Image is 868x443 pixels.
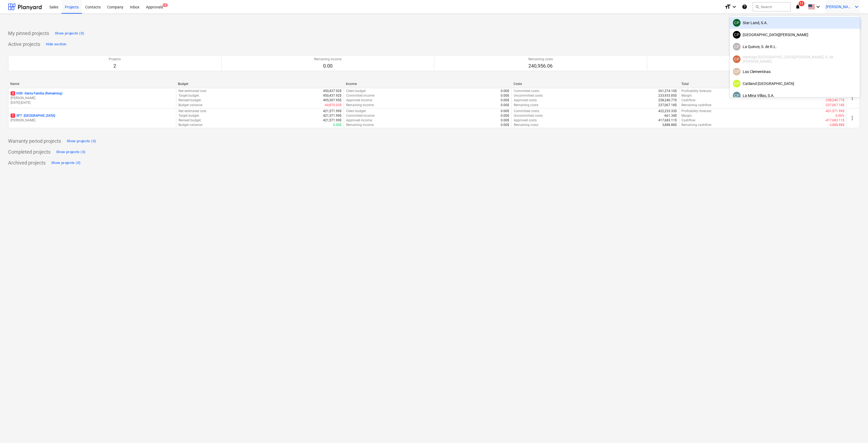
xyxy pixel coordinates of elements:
div: Claudia Perez [733,31,741,39]
div: La Quince, S. de R.L. [733,43,857,50]
span: CP [734,21,739,25]
div: Claudia Perez [733,19,741,27]
span: CP [734,57,739,61]
span: CP [734,45,739,49]
span: CP [734,81,739,86]
div: La Mina Villas, S.A. [733,92,857,99]
div: Claudia Perez [733,80,741,87]
div: Catiland [GEOGRAPHIC_DATA] [733,80,857,87]
div: [GEOGRAPHIC_DATA][PERSON_NAME] [733,31,857,39]
div: Las Clementinas [733,68,857,75]
div: Claudia Perez [733,92,741,99]
div: Widget de chat [841,417,868,443]
iframe: Chat Widget [841,417,868,443]
span: CP [734,93,739,98]
span: CP [734,33,739,37]
div: Claudia Perez [733,43,741,50]
div: Claudia Perez [733,68,741,75]
span: CP [734,69,739,74]
div: Heritage [GEOGRAPHIC_DATA][PERSON_NAME], S. de [PERSON_NAME] [733,55,857,64]
div: Star Land, S.A. [733,19,857,27]
div: Claudia Perez [733,55,741,63]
